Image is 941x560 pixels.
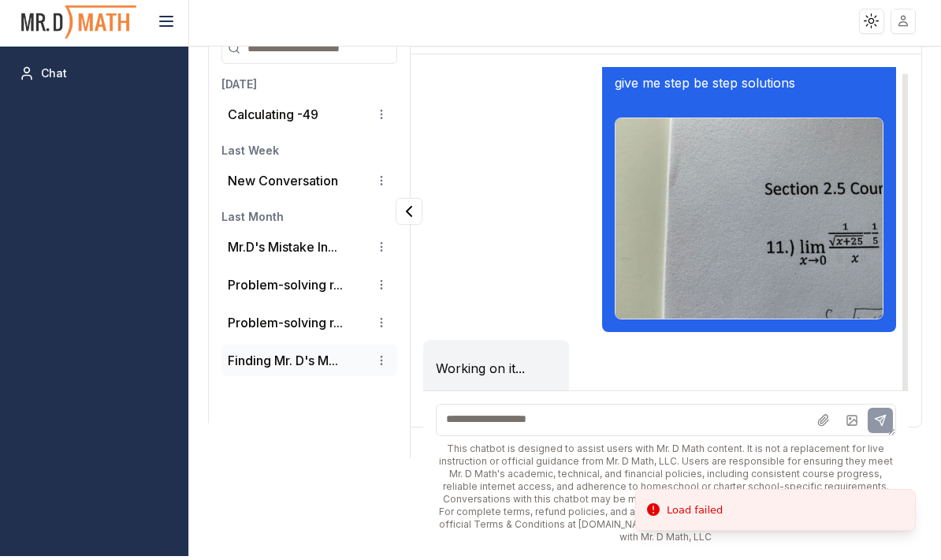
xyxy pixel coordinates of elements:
a: Chat [13,63,176,91]
h3: Last Month [221,213,397,229]
p: Working on it... [436,363,525,382]
img: PromptOwl [20,5,138,47]
button: Conversation options [372,317,391,336]
div: This chatbot is designed to assist users with Mr. D Math content. It is not a replacement for liv... [436,446,896,547]
img: placeholder-user.jpg [892,13,915,36]
p: give me step be step solutions [615,77,883,96]
button: Finding Mr. D's M... [228,355,338,374]
button: Problem-solving r... [228,279,343,298]
button: Conversation options [372,109,391,128]
h3: [DATE] [221,80,397,96]
button: Conversation options [372,355,391,374]
h3: Last Week [221,147,397,162]
div: Load failed [667,506,723,522]
button: Conversation options [372,241,391,260]
p: New Conversation [228,175,338,194]
button: Conversation options [372,175,391,194]
button: Conversation options [372,279,391,298]
button: Problem-solving r... [228,317,343,336]
button: Mr.D's Mistake In... [228,241,337,260]
button: Collapse panel [396,202,422,229]
img: Uploaded image [615,121,883,323]
span: Chat [41,69,67,85]
p: Calculating -49 [228,109,318,128]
